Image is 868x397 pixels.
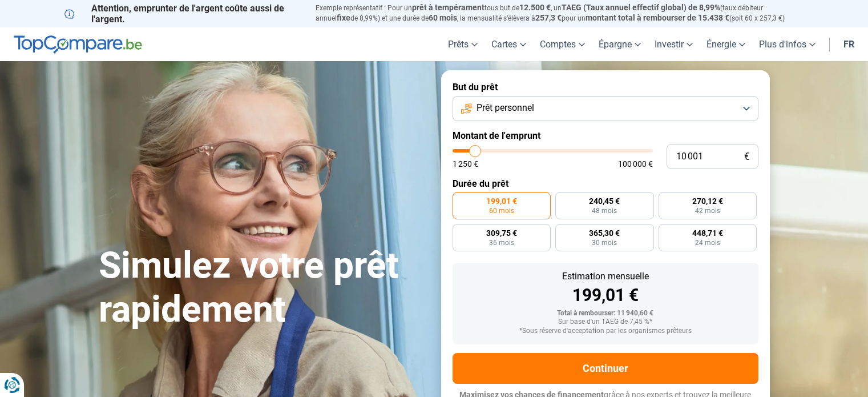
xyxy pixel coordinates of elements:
[462,310,749,318] div: Total à rembourser: 11 940,60 €
[462,327,749,335] div: *Sous réserve d'acceptation par les organismes prêteurs
[535,13,562,22] span: 257,3 €
[412,3,485,12] span: prêt à tempérament
[695,239,720,246] span: 24 mois
[533,27,592,61] a: Comptes
[316,3,804,23] p: Exemple représentatif : Pour un tous but de , un (taux débiteur annuel de 8,99%) et une durée de ...
[441,27,485,61] a: Prêts
[453,353,758,384] button: Continuer
[562,3,720,12] span: TAEG (Taux annuel effectif global) de 8,99%
[489,239,514,246] span: 36 mois
[453,82,758,93] label: But du prêt
[99,244,427,332] h1: Simulez votre prêt rapidement
[752,27,822,61] a: Plus d'infos
[837,27,861,61] a: fr
[14,35,142,54] img: TopCompare
[695,207,720,214] span: 42 mois
[692,197,723,205] span: 270,12 €
[618,160,653,168] span: 100 000 €
[744,152,749,162] span: €
[429,13,457,22] span: 60 mois
[453,178,758,189] label: Durée du prêt
[64,3,302,25] p: Attention, emprunter de l'argent coûte aussi de l'argent.
[453,96,758,121] button: Prêt personnel
[700,27,752,61] a: Énergie
[586,13,729,22] span: montant total à rembourser de 15.438 €
[589,229,620,237] span: 365,30 €
[692,229,723,237] span: 448,71 €
[489,207,514,214] span: 60 mois
[519,3,551,12] span: 12.500 €
[453,160,478,168] span: 1 250 €
[648,27,700,61] a: Investir
[592,27,648,61] a: Épargne
[462,287,749,304] div: 199,01 €
[592,207,617,214] span: 48 mois
[462,272,749,281] div: Estimation mensuelle
[462,318,749,326] div: Sur base d'un TAEG de 7,45 %*
[485,27,533,61] a: Cartes
[337,13,350,22] span: fixe
[589,197,620,205] span: 240,45 €
[486,197,517,205] span: 199,01 €
[486,229,517,237] span: 309,75 €
[453,130,758,141] label: Montant de l'emprunt
[477,102,534,114] span: Prêt personnel
[592,239,617,246] span: 30 mois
